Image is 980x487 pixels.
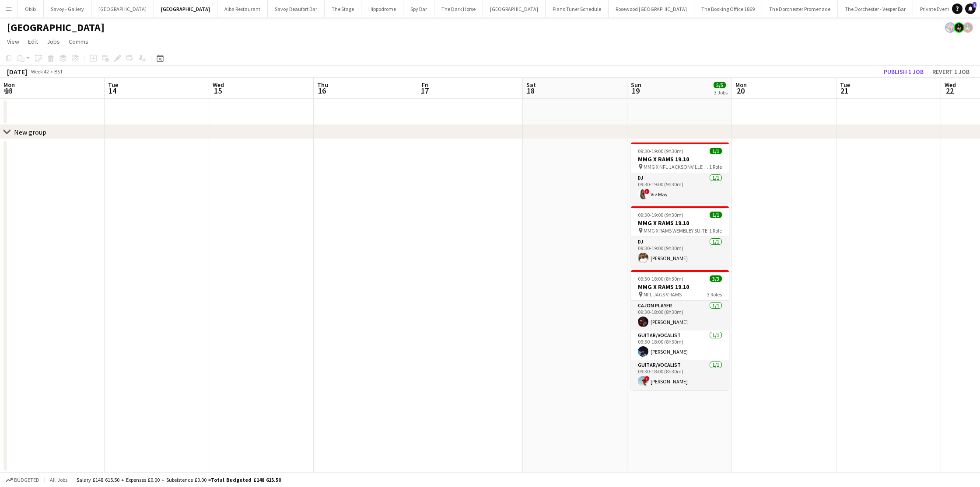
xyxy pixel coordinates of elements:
span: Sat [526,81,536,89]
span: 3/3 [710,275,722,282]
span: Week 42 [29,68,51,75]
div: 3 Jobs [714,89,728,96]
a: Comms [65,36,92,47]
span: Thu [317,81,328,89]
button: Oblix [18,0,44,17]
span: Wed [945,81,956,89]
app-card-role: Guitar/Vocalist1/109:30-18:00 (8h30m)![PERSON_NAME] [631,360,729,390]
span: 19 [630,86,641,96]
button: [GEOGRAPHIC_DATA] [91,0,154,17]
a: Jobs [43,36,63,47]
span: 1/1 [710,212,722,218]
span: 20 [734,86,747,96]
span: 17 [420,86,429,96]
span: 1/1 [710,148,722,154]
a: 1 [965,3,976,14]
button: The Dark Horse [434,0,483,17]
span: 09:30-19:00 (9h30m) [638,212,683,218]
app-card-role: DJ1/109:30-19:00 (9h30m)!Viv May [631,173,729,203]
button: Hippodrome [361,0,403,17]
span: 09:30-19:00 (9h30m) [638,148,683,154]
span: ! [644,376,650,381]
span: NFL JAGS V RAMS [644,291,682,298]
span: 22 [943,86,956,96]
h3: MMG X RAMS 19.10 [631,219,729,227]
span: 13 [2,86,15,96]
button: Piano Tuner Schedule [546,0,609,17]
button: Alba Restaurant [217,0,268,17]
button: Spy Bar [403,0,434,17]
app-user-avatar: Rosie Skuse [945,22,955,33]
button: [GEOGRAPHIC_DATA] [154,0,217,17]
button: Private Events [913,0,959,17]
span: Tue [840,81,850,89]
span: 15 [211,86,224,96]
h3: MMG X RAMS 19.10 [631,283,729,291]
span: MMG X NFL JACKSONVILLE V RAMS [644,163,709,170]
span: Total Budgeted £148 615.50 [211,477,281,483]
span: 5/5 [714,82,726,88]
span: View [7,38,19,45]
span: Jobs [47,38,60,45]
button: Budgeted [4,475,41,485]
div: Salary £148 615.50 + Expenses £0.00 + Subsistence £0.00 = [77,477,281,483]
div: New group [14,128,46,136]
span: Mon [735,81,747,89]
span: All jobs [48,477,69,483]
app-user-avatar: Helena Debono [962,22,973,33]
button: [GEOGRAPHIC_DATA] [483,0,546,17]
div: BST [54,68,63,75]
button: The Dorchester Promenade [762,0,838,17]
span: Wed [213,81,224,89]
button: Savoy Beaufort Bar [268,0,325,17]
app-job-card: 09:30-19:00 (9h30m)1/1MMG X RAMS 19.10 MMG X NFL JACKSONVILLE V RAMS1 RoleDJ1/109:30-19:00 (9h30m... [631,143,729,203]
span: 14 [107,86,118,96]
span: 1 [973,2,976,8]
button: The Dorchester - Vesper Bar [838,0,913,17]
span: 3 Roles [707,291,722,298]
span: MMG X RAMS WEMBLEY SUITE [644,227,707,234]
button: Savoy - Gallery [44,0,91,17]
button: The Booking Office 1869 [694,0,762,17]
span: Mon [3,81,15,89]
app-card-role: Guitar/Vocalist1/109:30-18:00 (8h30m)[PERSON_NAME] [631,330,729,360]
span: Sun [631,81,641,89]
span: Tue [108,81,118,89]
app-user-avatar: Helena Debono [954,22,964,33]
h3: MMG X RAMS 19.10 [631,155,729,163]
span: 1 Role [709,163,722,170]
app-card-role: DJ1/109:30-19:00 (9h30m)[PERSON_NAME] [631,237,729,267]
span: 09:30-18:00 (8h30m) [638,275,683,282]
app-job-card: 09:30-19:00 (9h30m)1/1MMG X RAMS 19.10 MMG X RAMS WEMBLEY SUITE1 RoleDJ1/109:30-19:00 (9h30m)[PER... [631,206,729,267]
h1: [GEOGRAPHIC_DATA] [7,21,105,34]
span: ! [644,189,650,194]
span: Budgeted [14,477,39,483]
span: 1 Role [709,227,722,234]
button: The Stage [325,0,361,17]
a: Edit [24,36,42,47]
span: Comms [69,38,88,45]
button: Publish 1 job [880,66,927,77]
app-job-card: 09:30-18:00 (8h30m)3/3MMG X RAMS 19.10 NFL JAGS V RAMS3 RolesCajon Player1/109:30-18:00 (8h30m)[P... [631,270,729,390]
app-card-role: Cajon Player1/109:30-18:00 (8h30m)[PERSON_NAME] [631,301,729,330]
span: 16 [316,86,328,96]
span: 21 [839,86,850,96]
button: Rosewood [GEOGRAPHIC_DATA] [609,0,694,17]
div: [DATE] [7,67,27,76]
button: Revert 1 job [929,66,973,77]
span: Edit [28,38,38,45]
span: Fri [422,81,429,89]
span: 18 [525,86,536,96]
a: View [3,36,23,47]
